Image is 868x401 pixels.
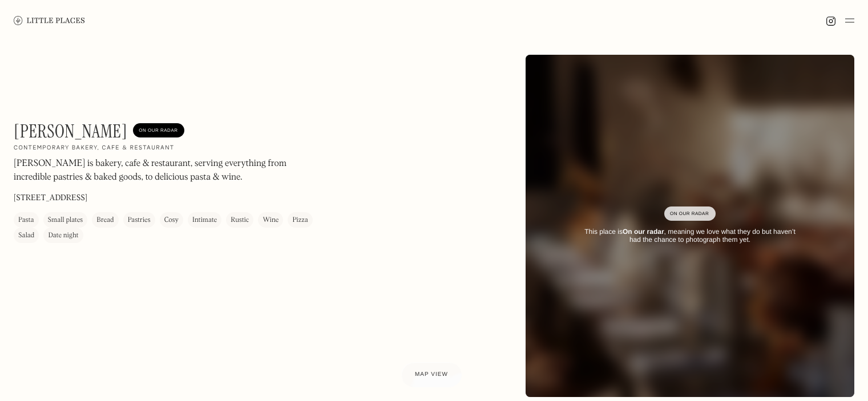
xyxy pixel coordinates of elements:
[14,144,175,152] h2: Contemporary bakery, cafe & restaurant
[14,120,127,142] h1: [PERSON_NAME]
[623,228,664,236] strong: On our radar
[401,362,462,387] a: Map view
[263,214,278,226] div: Wine
[192,214,217,226] div: Intimate
[415,371,448,378] span: Map view
[48,230,78,241] div: Date night
[18,214,34,226] div: Pasta
[578,228,802,244] div: This place is , meaning we love what they do but haven’t had the chance to photograph them yet.
[128,214,151,226] div: Pastries
[14,157,322,184] p: [PERSON_NAME] is bakery, cafe & restaurant, serving everything from incredible pastries & baked g...
[231,214,249,226] div: Rustic
[18,230,34,241] div: Salad
[48,214,83,226] div: Small plates
[14,192,87,204] p: [STREET_ADDRESS]
[96,214,114,226] div: Bread
[292,214,308,226] div: Pizza
[164,214,179,226] div: Cosy
[139,125,179,136] div: On Our Radar
[670,208,710,220] div: On Our Radar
